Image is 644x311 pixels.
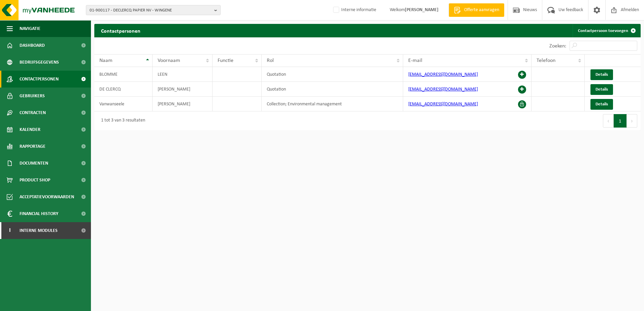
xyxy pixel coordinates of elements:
[590,84,613,95] a: Details
[614,114,627,128] button: 1
[94,82,153,97] td: DE CLERCQ
[20,205,58,222] span: Financial History
[98,115,145,127] div: 1 tot 3 van 3 resultaten
[86,5,221,15] button: 01-900117 - DECLERCQ PAPIER NV - WINGENE
[20,104,46,121] span: Contracten
[90,5,212,15] span: 01-900117 - DECLERCQ PAPIER NV - WINGENE
[99,58,112,63] span: Naam
[20,172,50,188] span: Product Shop
[153,97,213,111] td: [PERSON_NAME]
[408,102,478,107] a: [EMAIL_ADDRESS][DOMAIN_NAME]
[94,24,147,37] h2: Contactpersonen
[153,82,213,97] td: [PERSON_NAME]
[20,71,59,88] span: Contactpersonen
[262,67,403,82] td: Quotation
[94,97,153,111] td: Vanwanseele
[405,7,439,12] strong: [PERSON_NAME]
[20,54,59,71] span: Bedrijfsgegevens
[462,7,501,13] span: Offerte aanvragen
[549,43,566,49] label: Zoeken:
[262,97,403,111] td: Collection; Environmental management
[20,188,74,205] span: Acceptatievoorwaarden
[20,121,40,138] span: Kalender
[20,88,45,104] span: Gebruikers
[408,58,422,63] span: E-mail
[595,102,608,106] span: Details
[449,3,504,17] a: Offerte aanvragen
[627,114,637,128] button: Next
[153,67,213,82] td: LEEN
[20,222,58,239] span: Interne modules
[332,5,376,15] label: Interne informatie
[218,58,233,63] span: Functie
[267,58,274,63] span: Rol
[262,82,403,97] td: Quotation
[590,99,613,110] a: Details
[537,58,555,63] span: Telefoon
[20,138,45,155] span: Rapportage
[20,155,48,172] span: Documenten
[94,67,153,82] td: BLOMME
[595,72,608,77] span: Details
[408,72,478,77] a: [EMAIL_ADDRESS][DOMAIN_NAME]
[573,24,640,37] a: Contactpersoon toevoegen
[20,37,45,54] span: Dashboard
[590,69,613,80] a: Details
[595,87,608,92] span: Details
[603,114,614,128] button: Previous
[158,58,180,63] span: Voornaam
[20,20,40,37] span: Navigatie
[7,222,13,239] span: I
[408,87,478,92] a: [EMAIL_ADDRESS][DOMAIN_NAME]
